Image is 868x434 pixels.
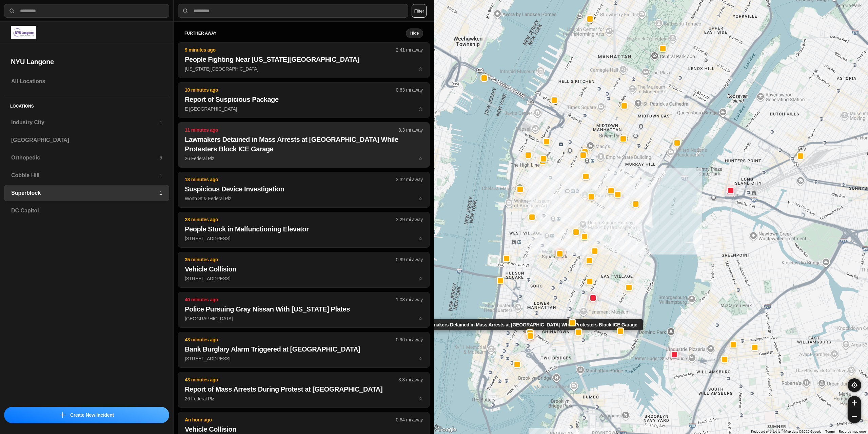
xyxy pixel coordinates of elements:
h2: NYU Langone [11,57,162,67]
small: Hide [410,31,419,36]
a: 35 minutes ago0.99 mi awayVehicle Collision[STREET_ADDRESS]star [178,276,430,281]
p: [GEOGRAPHIC_DATA] [185,315,423,322]
button: 43 minutes ago0.96 mi awayBank Burglary Alarm Triggered at [GEOGRAPHIC_DATA][STREET_ADDRESS]star [178,332,430,368]
button: zoom-in [848,396,861,410]
button: recenter [848,378,861,392]
span: star [418,396,423,401]
p: 28 minutes ago [185,216,396,223]
span: star [418,66,423,72]
button: Keyboard shortcuts [751,429,780,434]
p: An hour ago [185,416,396,423]
button: 11 minutes ago3.3 mi awayLawmakers Detained in Mass Arrests at [GEOGRAPHIC_DATA] While Protesters... [178,122,430,168]
h3: Superblock [11,189,159,197]
img: icon [60,412,65,418]
button: Hide [406,29,423,38]
p: 35 minutes ago [185,256,396,263]
p: 0.96 mi away [396,336,423,343]
a: 43 minutes ago0.96 mi awayBank Burglary Alarm Triggered at [GEOGRAPHIC_DATA][STREET_ADDRESS]star [178,356,430,361]
span: star [418,356,423,361]
button: 35 minutes ago0.99 mi awayVehicle Collision[STREET_ADDRESS]star [178,252,430,288]
p: 9 minutes ago [185,46,396,53]
img: zoom-out [852,414,857,419]
p: 2.41 mi away [396,46,423,53]
h5: Locations [4,95,169,114]
a: 40 minutes ago1.03 mi awayPolice Pursuing Gray Nissan With [US_STATE] Plates[GEOGRAPHIC_DATA]star [178,316,430,321]
img: logo [11,26,36,39]
a: 10 minutes ago0.63 mi awayReport of Suspicious PackageE [GEOGRAPHIC_DATA]star [178,106,430,112]
button: iconCreate New Incident [4,407,169,423]
p: 5 [159,154,162,161]
button: zoom-out [848,410,861,423]
p: 40 minutes ago [185,296,396,303]
p: Worth St & Federal Plz [185,195,423,202]
div: Lawmakers Detained in Mass Arrests at [GEOGRAPHIC_DATA] While Protesters Block ICE Garage [418,319,643,330]
a: 13 minutes ago3.32 mi awaySuspicious Device InvestigationWorth St & Federal Plzstar [178,195,430,201]
a: DC Capitol [4,203,169,219]
h3: Cobble Hill [11,171,159,180]
p: 10 minutes ago [185,87,396,93]
p: 1 [159,119,162,126]
p: 13 minutes ago [185,176,396,183]
img: Google [436,425,458,434]
p: 1 [159,190,162,196]
p: [STREET_ADDRESS] [185,355,423,362]
a: Open this area in Google Maps (opens a new window) [436,425,458,434]
a: Terms (opens in new tab) [825,430,835,433]
a: Superblock1 [4,185,169,201]
button: 10 minutes ago0.63 mi awayReport of Suspicious PackageE [GEOGRAPHIC_DATA]star [178,82,430,118]
p: 3.3 mi away [398,127,423,133]
p: [STREET_ADDRESS] [185,235,423,242]
button: 13 minutes ago3.32 mi awaySuspicious Device InvestigationWorth St & Federal Plzstar [178,172,430,208]
h2: Report of Mass Arrests During Protest at [GEOGRAPHIC_DATA] [185,384,423,394]
p: E [GEOGRAPHIC_DATA] [185,106,423,112]
p: 3.29 mi away [396,216,423,223]
span: star [418,236,423,241]
a: 43 minutes ago3.3 mi awayReport of Mass Arrests During Protest at [GEOGRAPHIC_DATA]26 Federal Plz... [178,396,430,401]
button: 28 minutes ago3.29 mi awayPeople Stuck in Malfunctioning Elevator[STREET_ADDRESS]star [178,212,430,248]
p: 26 Federal Plz [185,395,423,402]
h3: DC Capitol [11,207,162,215]
p: 0.63 mi away [396,87,423,93]
h3: Orthopedic [11,154,159,162]
h5: further away [184,31,406,36]
p: 0.64 mi away [396,416,423,423]
p: [STREET_ADDRESS] [185,275,423,282]
h3: All Locations [11,77,162,86]
a: 9 minutes ago2.41 mi awayPeople Fighting Near [US_STATE][GEOGRAPHIC_DATA][US_STATE][GEOGRAPHIC_DA... [178,66,430,72]
span: Map data ©2025 Google [784,430,821,433]
span: star [418,156,423,161]
h2: Police Pursuing Gray Nissan With [US_STATE] Plates [185,304,423,314]
button: 9 minutes ago2.41 mi awayPeople Fighting Near [US_STATE][GEOGRAPHIC_DATA][US_STATE][GEOGRAPHIC_DA... [178,42,430,78]
p: 0.99 mi away [396,256,423,263]
a: [GEOGRAPHIC_DATA] [4,132,169,148]
p: 1 [159,172,162,179]
h3: Industry City [11,118,159,127]
p: Create New Incident [70,412,114,418]
img: zoom-in [852,400,857,405]
a: 28 minutes ago3.29 mi awayPeople Stuck in Malfunctioning Elevator[STREET_ADDRESS]star [178,235,430,241]
h3: [GEOGRAPHIC_DATA] [11,136,162,144]
img: recenter [851,382,857,388]
p: 3.3 mi away [398,376,423,383]
p: [US_STATE][GEOGRAPHIC_DATA] [185,65,423,72]
p: 43 minutes ago [185,336,396,343]
a: Orthopedic5 [4,150,169,166]
span: star [418,276,423,281]
p: 11 minutes ago [185,127,398,133]
h2: People Fighting Near [US_STATE][GEOGRAPHIC_DATA] [185,55,423,64]
h2: Lawmakers Detained in Mass Arrests at [GEOGRAPHIC_DATA] While Protesters Block ICE Garage [185,135,423,154]
h2: Bank Burglary Alarm Triggered at [GEOGRAPHIC_DATA] [185,344,423,354]
p: 3.32 mi away [396,176,423,183]
h2: Suspicious Device Investigation [185,184,423,194]
span: star [418,316,423,321]
span: star [418,196,423,201]
span: star [418,106,423,112]
a: Report a map error [839,430,866,433]
img: search [182,7,189,14]
h2: Vehicle Collision [185,424,423,434]
h2: Report of Suspicious Package [185,95,423,104]
p: 43 minutes ago [185,376,398,383]
a: All Locations [4,73,169,90]
img: search [8,7,15,14]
